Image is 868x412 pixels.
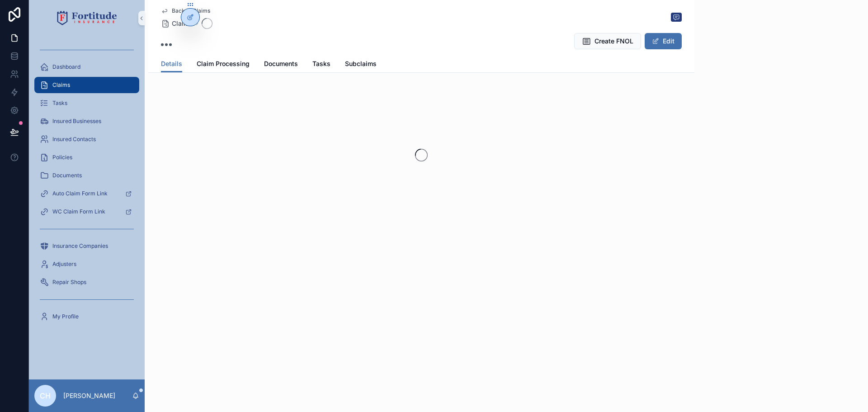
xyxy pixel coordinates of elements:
[161,56,182,73] a: Details
[52,154,72,161] span: Policies
[52,99,67,107] span: Tasks
[312,56,330,74] a: Tasks
[52,242,108,250] span: Insurance Companies
[34,113,139,129] a: Insured Businesses
[34,238,139,254] a: Insurance Companies
[172,19,193,28] span: Claims
[161,7,210,14] a: Back to Claims
[345,56,377,74] a: Subclaims
[574,33,641,49] button: Create FNOL
[34,149,139,166] a: Policies
[34,256,139,272] a: Adjusters
[52,118,101,125] span: Insured Businesses
[161,59,182,68] span: Details
[29,36,145,336] div: scrollable content
[52,190,108,197] span: Auto Claim Form Link
[34,204,139,220] a: WC Claim Form Link
[57,11,117,25] img: App logo
[34,308,139,325] a: My Profile
[52,279,86,286] span: Repair Shops
[197,56,250,74] a: Claim Processing
[594,37,633,46] span: Create FNOL
[40,390,51,401] span: CH
[34,77,139,93] a: Claims
[63,391,115,400] p: [PERSON_NAME]
[52,136,96,143] span: Insured Contacts
[172,7,210,14] span: Back to Claims
[264,59,298,68] span: Documents
[645,33,682,49] button: Edit
[34,95,139,111] a: Tasks
[52,172,82,179] span: Documents
[345,59,377,68] span: Subclaims
[52,81,70,89] span: Claims
[34,131,139,147] a: Insured Contacts
[52,313,79,320] span: My Profile
[264,56,298,74] a: Documents
[34,185,139,202] a: Auto Claim Form Link
[197,59,250,68] span: Claim Processing
[52,63,80,71] span: Dashboard
[52,208,105,215] span: WC Claim Form Link
[312,59,330,68] span: Tasks
[34,167,139,184] a: Documents
[34,59,139,75] a: Dashboard
[34,274,139,290] a: Repair Shops
[161,19,193,28] a: Claims
[52,260,76,268] span: Adjusters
